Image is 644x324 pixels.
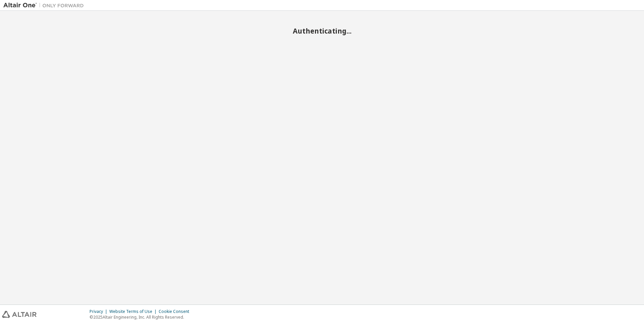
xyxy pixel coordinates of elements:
img: Altair One [3,2,87,9]
div: Cookie Consent [159,309,193,314]
img: altair_logo.svg [2,311,37,318]
div: Website Terms of Use [109,309,159,314]
h2: Authenticating... [3,27,641,35]
p: © 2025 Altair Engineering, Inc. All Rights Reserved. [90,314,193,320]
div: Privacy [90,309,109,314]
